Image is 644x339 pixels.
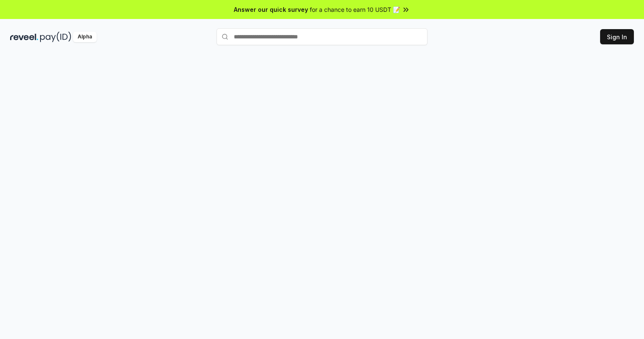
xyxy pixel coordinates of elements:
span: Answer our quick survey [234,5,308,14]
span: for a chance to earn 10 USDT 📝 [310,5,400,14]
img: reveel_dark [10,32,38,42]
div: Alpha [73,32,97,42]
img: pay_id [40,32,71,42]
button: Sign In [600,29,634,44]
